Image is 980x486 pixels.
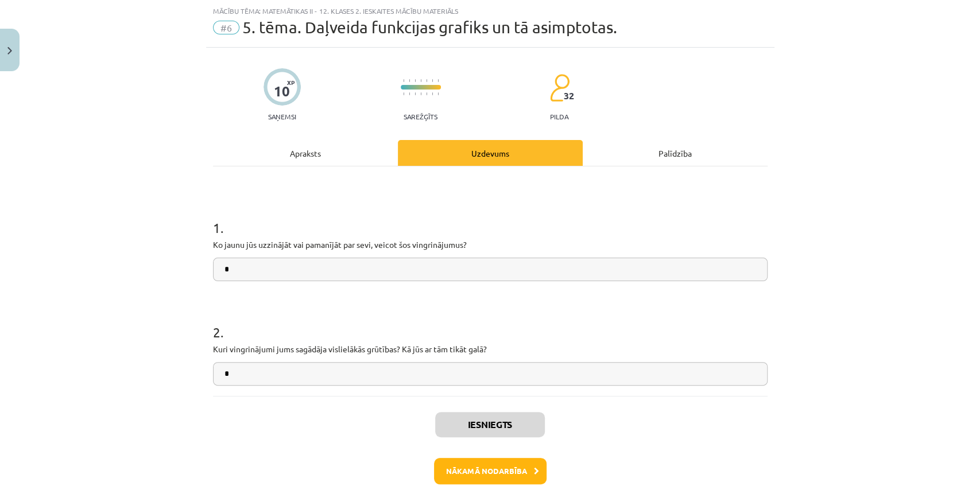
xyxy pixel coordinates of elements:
[437,92,439,95] img: icon-short-line-57e1e144782c952c97e751825c79c345078a6d821885a25fce030b3d8c18986b.svg
[432,79,433,82] img: icon-short-line-57e1e144782c952c97e751825c79c345078a6d821885a25fce030b3d8c18986b.svg
[426,92,427,95] img: icon-short-line-57e1e144782c952c97e751825c79c345078a6d821885a25fce030b3d8c18986b.svg
[213,304,768,340] h1: 2 .
[409,92,410,95] img: icon-short-line-57e1e144782c952c97e751825c79c345078a6d821885a25fce030b3d8c18986b.svg
[549,73,570,102] img: students-c634bb4e5e11cddfef0936a35e636f08e4e9abd3cc4e673bd6f9a4125e45ecb1.svg
[213,239,768,251] p: Ko jaunu jūs uzzinājāt vai pamanījāt par sevi, veicot šos vingrinājumus?
[426,79,427,82] img: icon-short-line-57e1e144782c952c97e751825c79c345078a6d821885a25fce030b3d8c18986b.svg
[213,7,768,15] div: Mācību tēma: Matemātikas ii - 12. klases 2. ieskaites mācību materiāls
[550,112,568,120] p: pilda
[420,79,421,82] img: icon-short-line-57e1e144782c952c97e751825c79c345078a6d821885a25fce030b3d8c18986b.svg
[7,47,12,55] img: icon-close-lesson-0947bae3869378f0d4975bcd49f059093ad1ed9edebbc8119c70593378902aed.svg
[437,79,439,82] img: icon-short-line-57e1e144782c952c97e751825c79c345078a6d821885a25fce030b3d8c18986b.svg
[432,92,433,95] img: icon-short-line-57e1e144782c952c97e751825c79c345078a6d821885a25fce030b3d8c18986b.svg
[242,18,617,37] span: 5. tēma. Daļveida funkcijas grafiks un tā asimptotas.
[213,21,239,34] span: #6
[420,92,421,95] img: icon-short-line-57e1e144782c952c97e751825c79c345078a6d821885a25fce030b3d8c18986b.svg
[404,112,437,120] p: Sarežģīts
[287,79,295,85] span: XP
[274,83,290,99] div: 10
[434,458,547,484] button: Nākamā nodarbība
[398,140,583,166] div: Uzdevums
[264,112,301,120] p: Saņemsi
[403,79,404,82] img: icon-short-line-57e1e144782c952c97e751825c79c345078a6d821885a25fce030b3d8c18986b.svg
[564,91,574,101] span: 32
[213,200,768,235] h1: 1 .
[409,79,410,82] img: icon-short-line-57e1e144782c952c97e751825c79c345078a6d821885a25fce030b3d8c18986b.svg
[415,79,416,82] img: icon-short-line-57e1e144782c952c97e751825c79c345078a6d821885a25fce030b3d8c18986b.svg
[403,92,404,95] img: icon-short-line-57e1e144782c952c97e751825c79c345078a6d821885a25fce030b3d8c18986b.svg
[583,140,768,166] div: Palīdzība
[213,343,768,355] p: Kuri vingrinājumi jums sagādāja vislielākās grūtības? Kā jūs ar tām tikāt galā?
[213,140,398,166] div: Apraksts
[415,92,416,95] img: icon-short-line-57e1e144782c952c97e751825c79c345078a6d821885a25fce030b3d8c18986b.svg
[435,412,545,437] button: Iesniegts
